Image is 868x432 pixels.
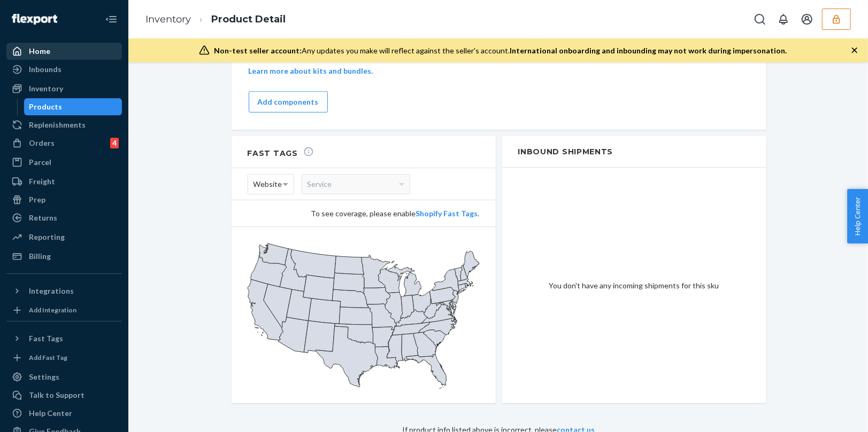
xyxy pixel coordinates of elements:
div: Inbounds [29,64,62,75]
div: Service [302,175,410,194]
div: 4 [110,138,119,148]
button: Integrations [6,282,122,300]
span: Non-test seller account: [214,46,302,55]
a: Parcel [6,154,122,171]
a: Add Fast Tag [6,351,122,364]
a: Products [24,98,122,115]
button: Open account menu [796,9,818,30]
a: Orders4 [6,135,122,152]
div: Integrations [29,286,74,296]
a: Home [6,43,122,60]
div: Replenishments [29,120,86,130]
div: Add Fast Tag [29,353,67,362]
a: Inventory [6,80,122,97]
h2: Inbound Shipments [502,136,766,168]
a: Settings [6,368,122,386]
a: Returns [6,209,122,226]
a: Inbounds [6,61,122,78]
span: International onboarding and inbounding may not work during impersonation. [510,46,787,55]
a: Shopify Fast Tags [416,209,478,218]
a: Prep [6,191,122,208]
div: Any updates you make will reflect against the seller's account. [214,45,787,56]
a: Help Center [6,405,122,422]
div: Orders [29,138,55,148]
div: Add Integration [29,305,76,315]
div: Prep [29,194,45,205]
a: Billing [6,248,122,265]
div: Products [29,101,63,112]
button: Close Navigation [101,9,122,30]
a: Product Detail [211,13,286,25]
a: Freight [6,173,122,190]
div: Reporting [29,232,65,242]
div: You don't have any incoming shipments for this sku [502,168,766,403]
div: Settings [29,372,59,382]
button: Fast Tags [6,330,122,347]
a: Inventory [145,13,191,25]
h2: Fast Tags [248,146,314,158]
div: Freight [29,176,55,187]
button: Help Center [847,189,868,244]
button: Learn more about kits and bundles. [249,66,373,76]
button: Open notifications [773,9,794,30]
div: Talk to Support [29,390,85,400]
span: Website [254,175,282,193]
button: Open Search Box [749,9,771,30]
div: Returns [29,213,57,223]
ol: breadcrumbs [137,4,294,35]
a: Reporting [6,229,122,246]
button: Add components [249,91,328,113]
a: Replenishments [6,116,122,133]
div: Home [29,46,50,57]
div: Billing [29,251,51,262]
div: To see coverage, please enable . [248,208,480,219]
div: Fast Tags [29,333,63,344]
div: Help Center [29,408,72,419]
div: Inventory [29,83,63,94]
a: Add Integration [6,304,122,317]
img: Flexport logo [12,14,57,25]
a: Talk to Support [6,387,122,404]
div: Parcel [29,157,51,168]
